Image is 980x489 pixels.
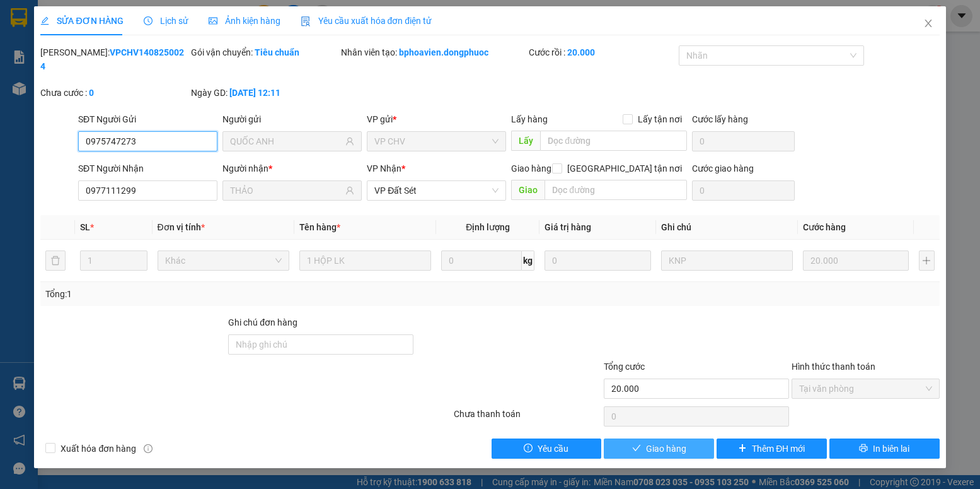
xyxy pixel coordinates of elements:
[799,379,931,398] span: Tại văn phòng
[299,222,340,232] span: Tên hàng
[63,80,132,90] span: VPDS1408250001
[165,251,282,270] span: Khác
[529,45,676,59] div: Cước rồi :
[158,222,205,232] span: Đơn vị tính
[545,250,650,271] input: 0
[511,114,548,124] span: Lấy hàng
[301,16,432,26] span: Yêu cầu xuất hóa đơn điện tử
[40,16,123,26] span: SỬA ĐƠN HÀNG
[859,444,868,454] span: printer
[209,16,280,26] span: Ảnh kiện hàng
[367,112,506,126] div: VP gửi
[230,184,343,197] input: Tên người nhận
[692,163,754,174] label: Cước giao hàng
[692,131,795,151] input: Cước lấy hàng
[633,112,687,126] span: Lấy tận nơi
[100,20,170,36] span: Bến xe [GEOGRAPHIC_DATA]
[78,112,217,126] div: SĐT Người Gửi
[692,114,748,124] label: Cước lấy hàng
[792,362,875,372] label: Hình thức thanh toán
[255,47,299,57] b: Tiêu chuẩn
[717,439,827,459] button: plusThêm ĐH mới
[466,222,510,232] span: Định lượng
[646,442,686,456] span: Giao hàng
[222,162,362,175] div: Người nhận
[40,86,188,100] div: Chưa cước :
[545,180,686,200] input: Dọc đường
[604,439,714,459] button: checkGiao hàng
[40,16,49,25] span: edit
[511,131,540,151] span: Lấy
[538,442,568,456] span: Yêu cầu
[453,407,602,429] div: Chưa thanh toán
[301,16,311,27] img: icon
[522,250,534,271] span: kg
[919,250,934,271] button: plus
[89,88,94,98] b: 0
[80,222,90,232] span: SL
[399,47,488,57] b: bphoavien.dongphuoc
[144,444,153,453] span: info-circle
[345,186,354,195] span: user
[738,444,747,454] span: plus
[228,334,413,355] input: Ghi chú đơn hàng
[545,222,591,232] span: Giá trị hàng
[345,137,354,146] span: user
[923,18,933,28] span: close
[229,88,280,98] b: [DATE] 12:11
[100,56,154,64] span: Hotline: 19001152
[524,444,533,454] span: exclamation-circle
[230,134,343,148] input: Tên người gửi
[511,180,545,200] span: Giao
[873,442,909,456] span: In biên lai
[567,47,595,57] b: 20.000
[341,45,526,59] div: Nhân viên tạo:
[45,250,66,271] button: delete
[191,45,338,59] div: Gói vận chuyển:
[100,7,173,18] strong: ĐỒNG PHƯỚC
[28,91,77,99] span: 11:20:31 [DATE]
[191,86,338,100] div: Ngày GD:
[752,442,805,456] span: Thêm ĐH mới
[911,6,946,42] button: Close
[803,250,909,271] input: 0
[692,180,795,201] input: Cước giao hàng
[78,162,217,175] div: SĐT Người Nhận
[228,317,297,327] label: Ghi chú đơn hàng
[656,215,798,240] th: Ghi chú
[632,444,641,454] span: check
[829,439,940,459] button: printerIn biên lai
[492,439,602,459] button: exclamation-circleYêu cầu
[4,91,77,99] span: In ngày:
[562,162,687,175] span: [GEOGRAPHIC_DATA] tận nơi
[144,16,188,26] span: Lịch sử
[222,112,362,126] div: Người gửi
[55,442,141,456] span: Xuất hóa đơn hàng
[299,250,431,271] input: VD: Bàn, Ghế
[40,47,184,71] b: VPCHV1408250024
[803,222,846,232] span: Cước hàng
[511,163,551,174] span: Giao hàng
[540,131,686,151] input: Dọc đường
[604,362,645,372] span: Tổng cước
[144,16,153,25] span: clock-circle
[374,132,499,151] span: VP CHV
[374,181,499,200] span: VP Đất Sét
[100,38,173,54] span: 01 Võ Văn Truyện, KP.1, Phường 2
[661,250,793,271] input: Ghi Chú
[34,68,154,78] span: -----------------------------------------
[4,81,132,89] span: [PERSON_NAME]:
[4,8,61,63] img: logo
[209,16,217,25] span: picture
[40,45,188,73] div: [PERSON_NAME]:
[45,287,379,301] div: Tổng: 1
[367,163,401,174] span: VP Nhận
